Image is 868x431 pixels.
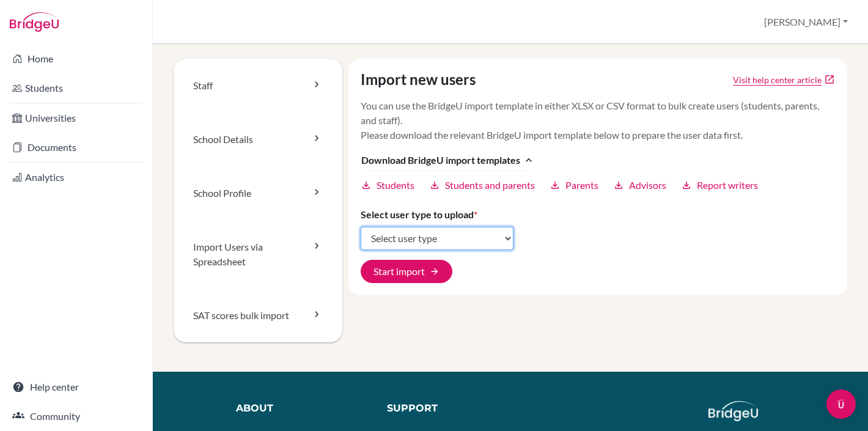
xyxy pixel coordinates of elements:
i: download [361,180,372,191]
i: download [613,180,624,191]
div: Download BridgeU import templatesexpand_less [361,178,836,193]
p: You can use the BridgeU import template in either XLSX or CSV format to bulk create users (studen... [361,98,836,142]
a: open_in_new [824,74,835,85]
a: downloadStudents [361,178,414,193]
a: downloadReport writers [681,178,758,193]
label: Select user type to upload [361,207,477,222]
span: Download BridgeU import templates [361,153,520,168]
i: download [681,180,692,191]
a: School Profile [174,166,342,220]
a: downloadStudents and parents [429,178,535,193]
h4: Import new users [361,71,476,89]
a: Help center [2,375,150,399]
a: downloadAdvisors [613,178,666,193]
span: Parents [565,178,598,193]
a: Staff [174,59,342,112]
span: Advisors [629,178,666,193]
a: Universities [2,106,150,130]
a: Community [2,404,150,429]
div: About [236,401,359,416]
button: Start import [361,260,452,283]
a: SAT scores bulk import [174,289,342,342]
button: [PERSON_NAME] [759,10,853,34]
img: Bridge-U [10,12,59,32]
a: Home [2,46,150,71]
div: Support [387,401,499,416]
i: download [550,180,561,191]
a: Import Users via Spreadsheet [174,220,342,289]
img: logo_white@2x-f4f0deed5e89b7ecb1c2cc34c3e3d731f90f0f143d5ea2071677605dd97b5244.png [708,401,758,421]
i: expand_less [523,154,535,166]
a: School Details [174,112,342,166]
i: download [429,180,440,191]
span: arrow_forward [430,267,440,276]
a: Documents [2,135,150,160]
a: Click to open Tracking student registration article in a new tab [733,73,822,86]
div: Open Intercom Messenger [826,389,856,419]
a: Students [2,76,150,100]
a: Analytics [2,165,150,190]
span: Students and parents [445,178,535,193]
span: Students [377,178,414,193]
a: downloadParents [550,178,598,193]
span: Report writers [697,178,758,193]
button: Download BridgeU import templatesexpand_less [361,152,535,168]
